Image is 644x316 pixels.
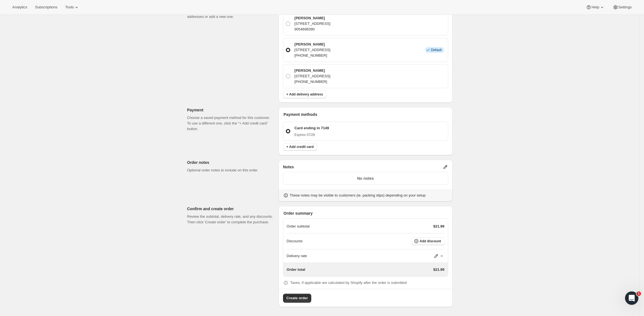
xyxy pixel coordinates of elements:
p: Payment [187,107,274,113]
button: Subscriptions [32,3,61,11]
button: + Add credit card [283,143,317,151]
span: + Add delivery address [286,92,323,97]
p: Order notes [187,160,274,165]
span: Create order [286,295,308,301]
button: Analytics [9,3,30,11]
p: [PERSON_NAME] [294,15,331,21]
span: Notes [283,164,294,170]
span: Help [591,5,599,9]
p: $21.99 [433,267,445,272]
span: Tools [65,5,74,9]
p: [PHONE_NUMBER] [294,79,331,85]
p: No notes [287,176,445,181]
p: Order total [287,267,305,272]
p: Order summary [284,210,448,216]
p: These notes may be visible to customers (ie. packing slips) depending on your setup [290,193,426,198]
button: Create order [283,294,311,303]
p: Taxes, if applicable are calculated by Shopify after the order is submitted [290,280,407,286]
p: [PERSON_NAME] [294,42,331,47]
p: Discounts [287,238,303,244]
span: 1 [636,291,641,296]
p: [PHONE_NUMBER] [294,53,331,58]
p: Optional order notes to include on this order [187,167,274,173]
p: Order subtotal [287,224,310,229]
p: [STREET_ADDRESS] [294,21,331,27]
span: Subscriptions [35,5,57,9]
p: Payment methods [284,112,448,117]
p: Delivery rate [287,253,307,259]
p: Confirm and create order [187,206,274,212]
p: Expires 07/28 [294,133,329,137]
button: + Add delivery address [283,90,326,98]
p: Card ending in 7149 [294,125,329,131]
button: Help [583,3,608,11]
p: [STREET_ADDRESS] [294,47,331,53]
iframe: Intercom live chat [625,291,638,305]
button: Add discount [412,237,445,245]
p: [PERSON_NAME] [294,68,331,73]
p: Choose a saved payment method for this customer. To use a different one, click the “+ Add credit ... [187,115,274,132]
span: Settings [618,5,632,9]
p: 9054698390 [294,27,331,32]
p: $21.99 [433,224,445,229]
button: Tools [62,3,83,11]
p: Review the subtotal, delivery rate, and any discounts. Then click 'Create order' to complete the ... [187,214,274,225]
span: Add discount [420,239,441,243]
p: [STREET_ADDRESS] [294,73,331,79]
span: Analytics [12,5,27,9]
span: Default [431,48,441,52]
span: + Add credit card [286,145,314,149]
button: Settings [609,3,635,11]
